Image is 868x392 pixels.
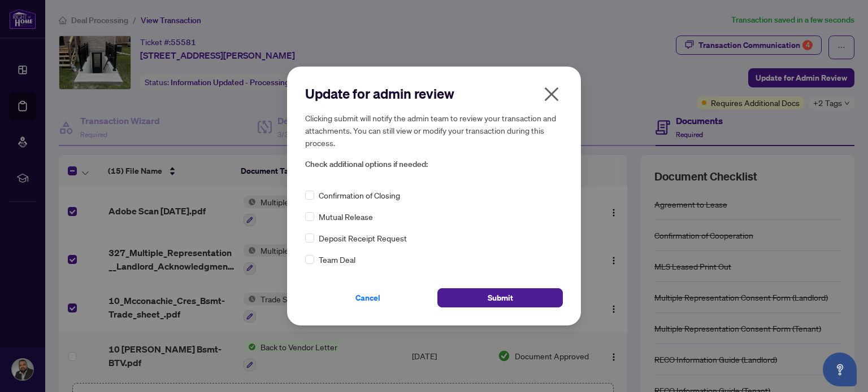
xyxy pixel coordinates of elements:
[319,210,373,223] span: Mutual Release
[319,189,400,201] span: Confirmation of Closing
[542,85,561,103] span: close
[355,289,380,307] span: Cancel
[305,85,563,103] h2: Update for admin review
[305,288,431,307] button: Cancel
[305,112,563,149] h5: Clicking submit will notify the admin team to review your transaction and attachments. You can st...
[319,232,407,244] span: Deposit Receipt Request
[823,353,857,386] button: Open asap
[319,253,355,266] span: Team Deal
[305,158,563,171] span: Check additional options if needed:
[437,288,563,307] button: Submit
[488,289,513,307] span: Submit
